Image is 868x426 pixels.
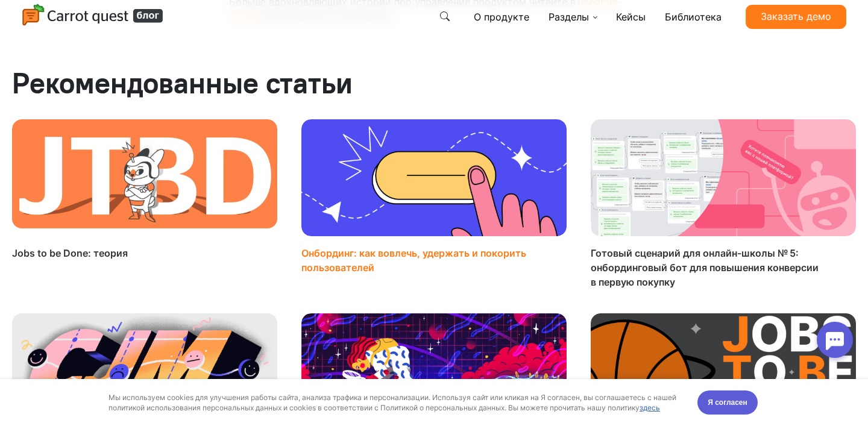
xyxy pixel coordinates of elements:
button: Я согласен [697,11,758,36]
img: Готовый сценарий для онлайн-школы № 5: онбординговый бот для повышения конверсии в первую покупку [591,119,856,236]
img: Carrot quest [22,4,164,28]
a: Готовый сценарий для онлайн-школы № 5: онбординговый бот для повышения конверсии в первую покупку [591,247,819,288]
a: Разделы [544,5,602,29]
a: Заказать демо [746,5,846,29]
a: Библиотека [660,5,726,29]
div: Мы используем cookies для улучшения работы сайта, анализа трафика и персонализации. Используя сай... [108,13,684,34]
a: Онбординг: как вовлечь, удержать и покорить пользователей [301,247,526,274]
div: Рекомендованные статьи [12,66,856,100]
a: Jobs to be Done: теория [12,119,277,236]
a: О продукте [469,5,534,29]
a: Кейсы [611,5,650,29]
a: Jobs to be Done: теория [12,247,128,259]
img: Онбординг: как вовлечь, удержать и покорить пользователей [301,119,567,236]
span: Я согласен [708,17,747,30]
a: здесь [640,24,660,33]
img: Jobs to be Done: теория [12,119,277,228]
